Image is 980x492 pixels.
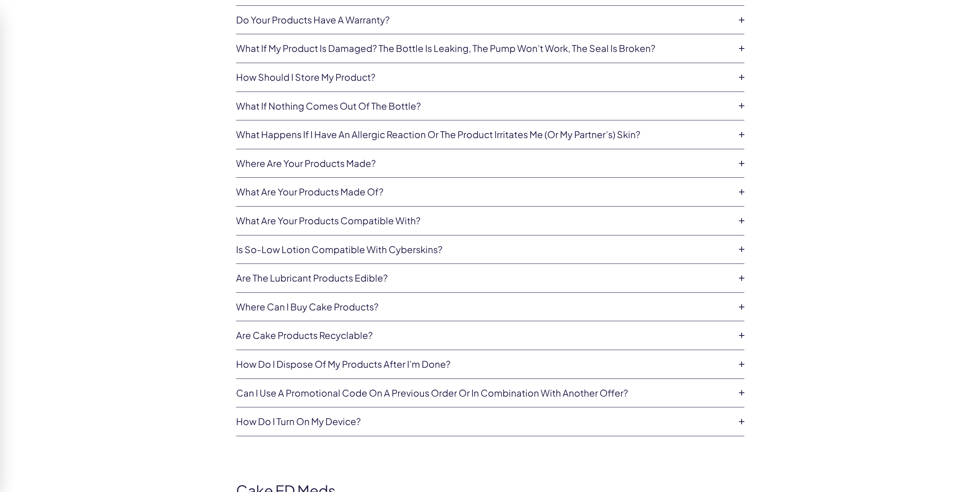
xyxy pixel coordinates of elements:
a: Is So-Low Lotion compatible with Cyberskins? [236,243,732,256]
a: Are the lubricant products edible? [236,272,732,285]
a: Can I use a promotional code on a previous order or in combination with another offer? [236,387,732,400]
a: What are your products compatible with? [236,214,732,227]
a: What happens if I have an allergic reaction or the product irritates me (or my partner’s) skin? [236,128,732,141]
a: Are Cake products recyclable? [236,329,732,342]
a: What if nothing comes out of the bottle? [236,100,732,113]
a: Where are your products made? [236,157,732,170]
a: How do I turn on my device? [236,415,732,428]
a: What if my product is damaged? The bottle is leaking, the pump won’t work, the seal is broken? [236,42,732,55]
a: How do I dispose of my products after I’m done? [236,358,732,371]
a: What are your products made of? [236,185,732,198]
a: Where can I buy Cake products? [236,300,732,314]
a: How should I store my product? [236,71,732,84]
a: Do your products have a warranty? [236,13,732,27]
